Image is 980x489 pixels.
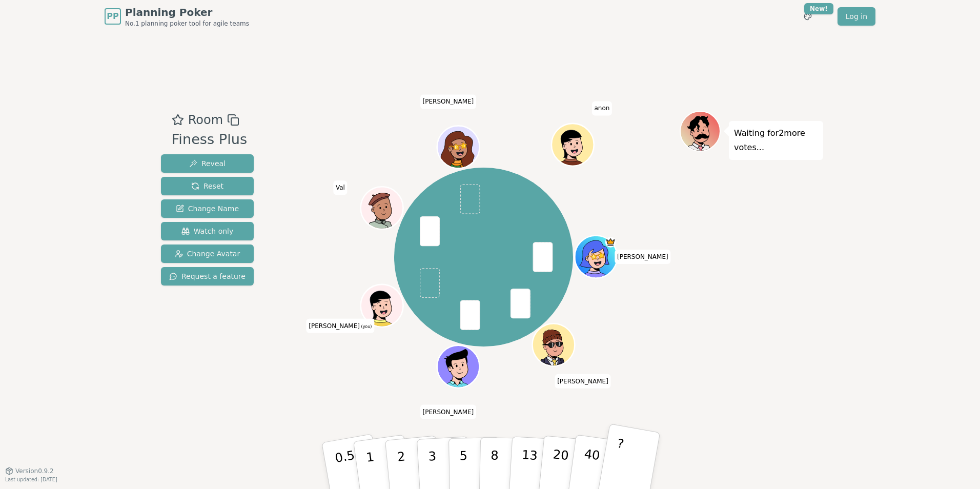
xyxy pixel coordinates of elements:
button: Request a feature [161,267,254,286]
span: Request a feature [169,271,246,281]
span: Click to change your name [591,101,612,116]
span: No.1 planning poker tool for agile teams [125,19,249,28]
span: Click to change your name [420,95,477,109]
div: Finess Plus [172,129,248,150]
span: Click to change your name [333,181,348,195]
button: Watch only [161,222,254,240]
div: New! [804,3,833,14]
p: Waiting for 2 more votes... [734,126,818,155]
span: Click to change your name [615,250,671,264]
span: Version 0.9.2 [15,467,54,475]
span: Reset [191,181,223,191]
button: Change Avatar [161,244,254,263]
span: PP [107,10,118,23]
button: New! [799,7,817,26]
span: Last updated: [DATE] [5,477,57,482]
button: Add as favourite [172,111,184,129]
span: (you) [360,324,372,329]
button: Version0.9.2 [5,467,54,475]
span: Change Avatar [175,249,240,259]
span: Planning Poker [125,5,249,19]
span: Change Name [176,203,239,214]
button: Reset [161,177,254,195]
button: Change Name [161,199,254,218]
button: Reveal [161,154,254,173]
a: PPPlanning PokerNo.1 planning poker tool for agile teams [105,5,249,28]
span: Click to change your name [420,405,477,419]
span: Estelle is the host [605,237,616,248]
span: Reveal [189,158,226,169]
span: Click to change your name [555,374,611,389]
span: Room [188,111,223,129]
span: Watch only [181,226,234,236]
span: Click to change your name [306,319,374,333]
a: Log in [838,7,875,26]
button: Click to change your avatar [362,286,402,326]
